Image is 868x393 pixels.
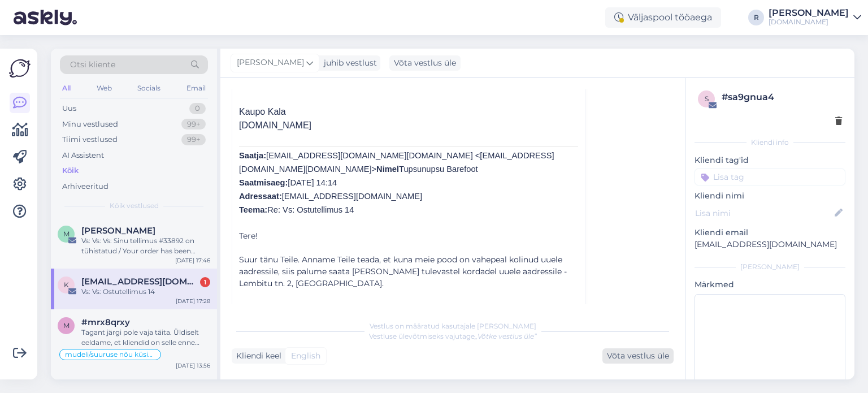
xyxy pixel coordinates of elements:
div: R [748,10,764,25]
div: [PERSON_NAME] [695,262,845,272]
span: [EMAIL_ADDRESS][DOMAIN_NAME][DOMAIN_NAME] <[EMAIL_ADDRESS][DOMAIN_NAME][DOMAIN_NAME]> Tupsunupsu ... [239,151,554,214]
div: Võta vestlus üle [602,348,674,364]
span: [DOMAIN_NAME] [239,120,311,130]
div: Kliendi keel [232,350,281,362]
div: Kliendi info [695,137,845,148]
i: „Võtke vestlus üle” [475,332,537,340]
p: Märkmed [695,279,845,291]
div: # sa9gnua4 [722,90,842,104]
b: Nimel [376,165,399,174]
span: Tere! [239,231,258,241]
span: Kaupo Kala [239,107,286,116]
b: Teema: [239,205,267,214]
div: Tiimi vestlused [62,134,118,145]
span: m [63,321,70,330]
input: Lisa tag [695,169,845,185]
span: [PERSON_NAME] [237,57,304,69]
div: [DATE] 13:56 [176,361,210,370]
div: [DATE] 17:46 [175,256,210,265]
p: Kliendi tag'id [695,154,845,166]
img: Askly Logo [9,58,31,79]
span: English [291,350,320,362]
span: Vestlus on määratud kasutajale [PERSON_NAME] [370,322,536,330]
span: mudeli/suuruse nõu küsimine [65,351,155,358]
div: AI Assistent [62,150,104,161]
a: [PERSON_NAME][DOMAIN_NAME] [769,8,861,27]
div: Tagant järgi pole vaja täita. Üldiselt eeldame, et kliendid on selle enne teinud 😊 [81,327,210,348]
span: #mrx8qrxy [81,317,130,327]
div: Vs: Vs: Vs: Sinu tellimus #33892 on tühistatud / Your order has been cancelled [81,236,210,256]
div: Uus [62,103,76,114]
div: [DATE] 17:28 [176,297,210,305]
div: 1 [200,277,210,287]
span: Saatja: [239,151,266,160]
div: Minu vestlused [62,119,118,130]
p: Kliendi email [695,227,845,239]
span: kaupo@kollanetahvel.ee [81,277,199,287]
div: Võta vestlus üle [389,55,461,71]
span: Vestluse ülevõtmiseks vajutage [369,332,537,340]
div: juhib vestlust [319,57,377,69]
div: Väljaspool tööaega [605,7,721,28]
div: Arhiveeritud [62,181,108,192]
b: Saatmisaeg: [239,178,288,187]
span: M [63,230,70,238]
p: [EMAIL_ADDRESS][DOMAIN_NAME] [695,239,845,251]
div: 99+ [181,119,206,130]
span: s [705,94,709,103]
div: Kõik [62,165,79,176]
span: Suur tänu Teile. Anname Teile teada, et kuna meie pood on vahepeal kolinud uuele aadressile, siis... [239,254,567,288]
input: Lisa nimi [695,207,832,219]
span: Marju P. [81,226,155,236]
b: Adressaat: [239,192,282,201]
div: Socials [135,81,163,96]
span: Otsi kliente [70,59,115,71]
div: [PERSON_NAME] [769,8,849,18]
div: 0 [189,103,206,114]
div: All [60,81,73,96]
div: Email [184,81,208,96]
div: Vs: Vs: Ostutellimus 14 [81,287,210,297]
span: k [64,280,69,289]
p: Kliendi nimi [695,190,845,202]
span: Kõik vestlused [110,201,159,211]
div: Web [94,81,114,96]
div: 99+ [181,134,206,145]
div: [DOMAIN_NAME] [769,18,849,27]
